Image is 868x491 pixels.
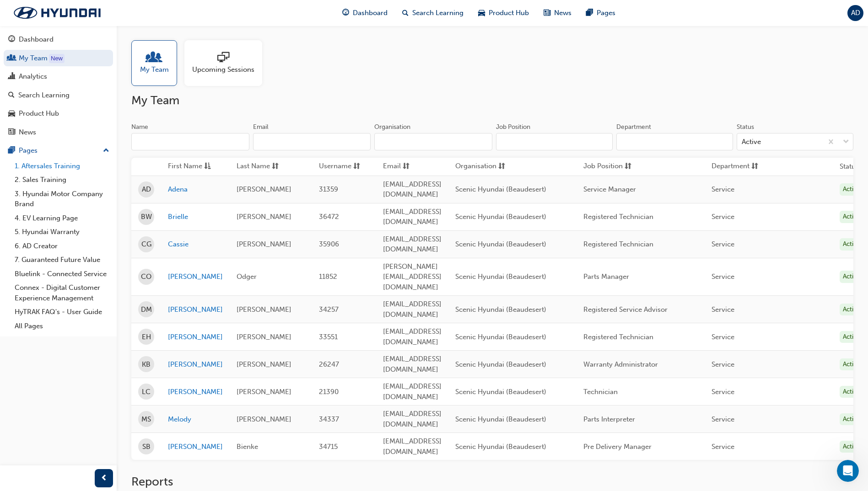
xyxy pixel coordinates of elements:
span: Service Manager [583,185,636,193]
div: Active [840,183,863,196]
div: News [19,127,36,138]
span: News [554,8,571,18]
span: 35906 [319,240,339,248]
div: Dashboard [19,34,54,45]
span: Dashboard [353,8,388,18]
div: Organisation [374,123,410,132]
button: First Nameasc-icon [168,161,218,172]
input: Name [131,133,249,150]
a: My Team [131,40,184,86]
span: Last Name [237,161,270,172]
div: Analytics [19,71,47,82]
span: prev-icon [101,473,108,484]
span: guage-icon [8,36,15,44]
span: news-icon [544,7,550,19]
span: Upcoming Sessions [192,64,254,75]
span: My Team [140,64,169,75]
span: pages-icon [586,7,593,19]
span: news-icon [8,128,15,137]
a: [PERSON_NAME] [168,359,223,370]
div: Name [131,123,148,132]
a: news-iconNews [536,4,579,22]
span: Registered Technician [583,240,653,248]
span: BW [141,212,152,222]
a: 5. Hyundai Warranty [11,225,113,239]
div: Active [742,137,761,147]
span: [EMAIL_ADDRESS][DOMAIN_NAME] [383,180,442,199]
span: 34257 [319,305,339,314]
span: sorting-icon [751,161,758,172]
div: Active [840,413,863,426]
span: [EMAIL_ADDRESS][DOMAIN_NAME] [383,300,442,319]
span: Email [383,161,401,172]
span: 26247 [319,360,339,368]
button: Last Namesorting-icon [237,161,287,172]
a: [PERSON_NAME] [168,387,223,397]
iframe: Intercom live chat [837,460,859,482]
span: up-icon [103,145,109,157]
span: Scenic Hyundai (Beaudesert) [455,213,546,221]
div: Email [253,123,269,132]
span: Service [712,185,734,193]
span: sorting-icon [498,161,505,172]
span: Service [712,272,734,281]
span: [PERSON_NAME] [237,388,291,396]
div: Active [840,304,863,316]
div: Active [840,358,863,371]
a: Dashboard [4,31,113,48]
a: guage-iconDashboard [335,4,395,22]
span: Parts Interpreter [583,415,635,423]
button: Pages [4,142,113,159]
span: 34337 [319,415,339,423]
h2: Reports [131,475,853,489]
button: Departmentsorting-icon [712,161,762,172]
input: Organisation [374,133,492,150]
input: Job Position [496,133,613,150]
span: Scenic Hyundai (Beaudesert) [455,388,546,396]
a: Trak [5,3,110,22]
span: car-icon [478,7,485,19]
div: Active [840,211,863,223]
a: Product Hub [4,105,113,122]
button: DashboardMy TeamAnalyticsSearch LearningProduct HubNews [4,29,113,142]
span: 36472 [319,213,339,221]
span: 34715 [319,443,338,451]
div: Pages [19,145,38,156]
a: pages-iconPages [579,4,623,22]
a: car-iconProduct Hub [471,4,536,22]
span: Service [712,305,734,314]
span: KB [142,359,151,370]
span: sessionType_ONLINE_URL-icon [217,52,229,64]
button: AD [847,5,863,21]
span: Product Hub [489,8,529,18]
input: Email [253,133,371,150]
span: AD [851,8,860,18]
span: Parts Manager [583,272,629,281]
a: Melody [168,414,223,425]
span: [PERSON_NAME] [237,185,291,193]
span: down-icon [843,136,849,148]
span: SB [142,442,151,452]
span: [EMAIL_ADDRESS][DOMAIN_NAME] [383,437,442,456]
span: Job Position [583,161,623,172]
span: Scenic Hyundai (Beaudesert) [455,333,546,341]
a: Cassie [168,239,223,250]
span: Service [712,213,734,221]
input: Department [616,133,733,150]
a: 1. Aftersales Training [11,159,113,173]
span: Service [712,388,734,396]
span: LC [142,387,151,397]
a: Bluelink - Connected Service [11,267,113,281]
span: Technician [583,388,618,396]
span: Department [712,161,749,172]
span: 31359 [319,185,338,193]
span: Search Learning [412,8,464,18]
a: All Pages [11,319,113,333]
span: sorting-icon [353,161,360,172]
span: people-icon [8,54,15,63]
span: Registered Service Advisor [583,305,668,314]
span: EH [142,332,151,342]
span: Username [319,161,351,172]
a: Analytics [4,68,113,85]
